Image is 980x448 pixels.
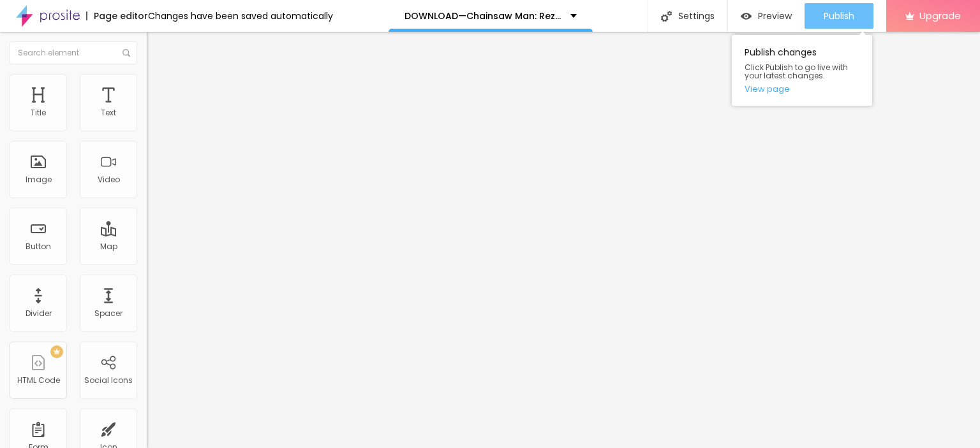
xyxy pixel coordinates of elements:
div: Map [100,242,117,251]
div: Text [101,108,116,117]
span: Publish [824,11,854,21]
img: view-1.svg [741,11,752,22]
iframe: Editor [147,32,980,448]
div: Video [98,175,120,184]
div: Title [31,108,46,117]
span: Click Publish to go live with your latest changes. [745,63,859,80]
img: Icone [122,49,130,57]
p: DOWNLOAD—Chainsaw Man: Reze Arc (2025) .FullMovie. Free Bolly4u Full4K HINDI Vegamovies [405,11,561,20]
span: Upgrade [919,10,961,21]
a: View page [745,85,859,93]
button: Publish [805,3,873,29]
div: HTML Code [17,376,60,385]
div: Social Icons [84,376,133,385]
div: Spacer [94,309,122,318]
div: Changes have been saved automatically [148,11,333,20]
img: Icone [661,11,672,22]
input: Search element [10,41,137,64]
div: Button [26,242,51,251]
div: Divider [26,309,52,318]
div: Image [26,175,52,184]
div: Page editor [86,11,148,20]
div: Publish changes [732,35,872,106]
button: Preview [728,3,805,29]
span: Preview [758,11,792,21]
